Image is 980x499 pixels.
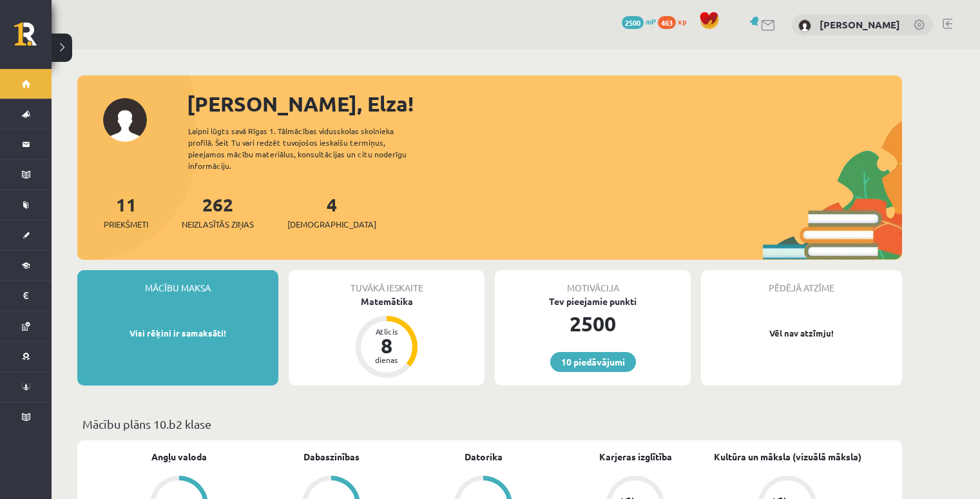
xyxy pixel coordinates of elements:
div: Pēdējā atzīme [701,270,902,295]
div: Mācību maksa [77,270,278,295]
div: Motivācija [495,270,691,295]
a: Matemātika Atlicis 8 dienas [289,295,485,380]
div: Tev pieejamie punkti [495,295,691,308]
div: [PERSON_NAME], Elza! [187,88,902,119]
span: Priekšmeti [104,218,148,231]
div: Matemātika [289,295,485,308]
a: 10 piedāvājumi [550,352,636,372]
a: 463 xp [658,16,693,26]
span: xp [678,16,686,26]
a: Kultūra un māksla (vizuālā māksla) [714,450,861,464]
a: Karjeras izglītība [599,450,672,464]
span: Neizlasītās ziņas [182,218,254,231]
p: Vēl nav atzīmju! [707,327,896,340]
a: 262Neizlasītās ziņas [182,193,254,231]
a: Angļu valoda [151,450,207,464]
p: Mācību plāns 10.b2 klase [82,415,897,433]
a: 4[DEMOGRAPHIC_DATA] [287,193,376,231]
a: Dabaszinības [303,450,360,464]
div: 2500 [495,308,691,339]
span: mP [646,16,656,26]
p: Visi rēķini ir samaksāti! [84,327,272,340]
img: Elza Zelča [798,19,811,32]
div: 8 [367,335,406,356]
a: 2500 mP [622,16,656,26]
a: [PERSON_NAME] [820,18,900,31]
span: [DEMOGRAPHIC_DATA] [287,218,376,231]
div: Tuvākā ieskaite [289,270,485,295]
a: Rīgas 1. Tālmācības vidusskola [14,23,52,55]
a: 11Priekšmeti [104,193,148,231]
span: 463 [658,16,676,29]
div: dienas [367,356,406,364]
span: 2500 [622,16,644,29]
a: Datorika [465,450,503,464]
div: Atlicis [367,328,406,335]
div: Laipni lūgts savā Rīgas 1. Tālmācības vidusskolas skolnieka profilā. Šeit Tu vari redzēt tuvojošo... [188,125,429,171]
